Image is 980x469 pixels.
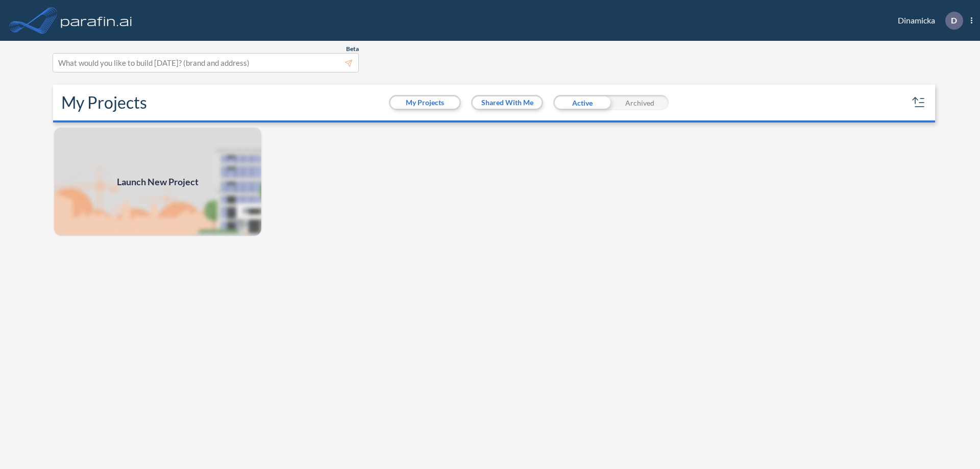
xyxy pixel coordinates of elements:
[53,127,262,237] a: Launch New Project
[59,10,134,31] img: logo
[911,94,927,111] button: sort
[951,16,957,25] p: D
[473,96,542,109] button: Shared With Me
[61,93,147,112] h2: My Projects
[553,95,611,110] div: Active
[390,96,459,109] button: My Projects
[346,45,359,53] span: Beta
[883,12,972,30] div: Dinamicka
[611,95,669,110] div: Archived
[117,175,199,189] span: Launch New Project
[53,127,262,237] img: add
